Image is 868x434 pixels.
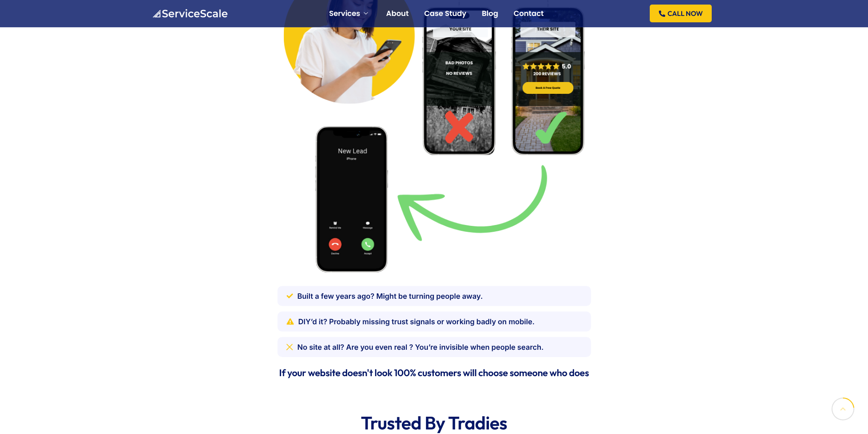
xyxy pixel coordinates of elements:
span: CALL NOW [668,10,703,17]
a: ServiceScale logo representing business automation for tradies [152,9,228,17]
a: Contact [514,10,544,17]
img: ServiceScale logo representing business automation for tradies [152,9,228,18]
h2: Trusted By Tradies [152,412,717,434]
a: About [386,10,409,17]
span: Built a few years ago? Might be turning people away. [298,290,483,302]
a: CALL NOW [650,5,712,22]
a: Services [329,10,370,17]
span: No site at all? Are you even real ? You’re invisible when people search. [298,341,544,353]
h4: If your website doesn't look 100% customers will choose someone who does [277,366,591,380]
span: DIY’d it? Probably missing trust signals or working badly on mobile. [298,315,535,328]
a: Blog [482,10,498,17]
a: Case Study [424,10,467,17]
